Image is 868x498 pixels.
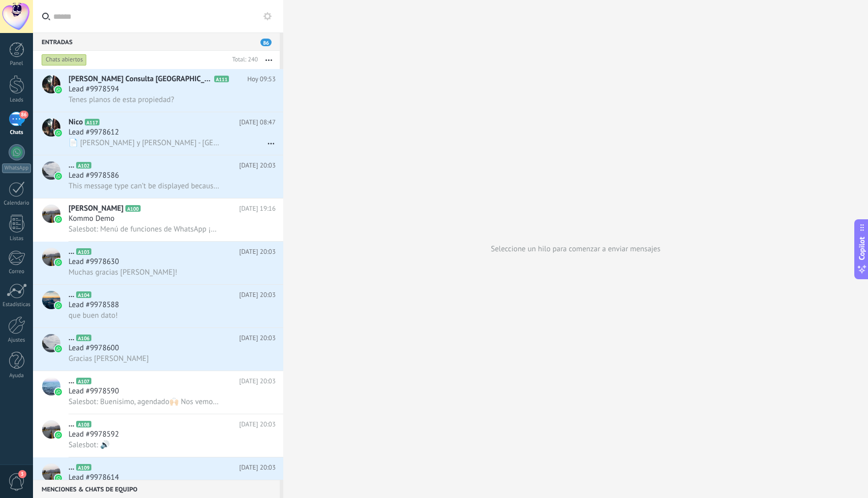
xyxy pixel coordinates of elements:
span: ... [69,290,74,300]
span: 📄 [PERSON_NAME] y [PERSON_NAME] - [GEOGRAPHIC_DATA] 6042 SRL PAGA GANANCIAS Y SELLOS CABA.rtf [69,138,220,148]
a: avataricon...A106[DATE] 20:03Lead #9978600Gracias [PERSON_NAME] [33,328,283,371]
span: [DATE] 20:03 [239,419,276,429]
div: Ajustes [2,337,31,344]
span: A117 [85,119,99,125]
span: [DATE] 20:03 [239,462,276,473]
span: Nico [69,117,83,127]
span: Lead #9978588 [69,300,119,310]
span: ... [69,419,74,429]
span: ... [69,247,74,257]
span: A108 [76,421,91,427]
img: icon [55,173,62,180]
span: ... [69,160,74,171]
a: avataricon...A104[DATE] 20:03Lead #9978588que buen dato! [33,285,283,327]
div: Listas [2,236,31,242]
img: icon [55,431,62,439]
img: icon [55,475,62,482]
span: Lead #9978592 [69,429,119,440]
span: Tenes planos de esta propiedad? [69,95,174,105]
span: [DATE] 20:03 [239,290,276,300]
a: avataricon...A103[DATE] 20:03Lead #9978630Muchas gracias [PERSON_NAME]! [33,242,283,284]
a: avataricon...A107[DATE] 20:03Lead #9978590Salesbot: Buenisimo, agendado🙌🏻 Nos vemos ahí el [DATE]... [33,371,283,414]
div: Estadísticas [2,302,31,308]
span: Lead #9978612 [69,127,119,138]
img: icon [55,86,62,93]
img: icon [55,388,62,395]
span: Kommo Demo [69,214,115,224]
span: Lead #9978630 [69,257,119,267]
span: Lead #9978594 [69,84,119,94]
div: Panel [2,60,31,67]
button: Más [258,51,280,69]
span: Lead #9978600 [69,343,119,353]
span: [PERSON_NAME] Consulta [GEOGRAPHIC_DATA] [69,74,212,84]
a: avataricon[PERSON_NAME] Consulta [GEOGRAPHIC_DATA]A111Hoy 09:53Lead #9978594Tenes planos de esta ... [33,69,283,112]
div: Calendario [2,200,31,207]
span: Hoy 09:53 [247,74,276,84]
span: Lead #9978586 [69,171,119,181]
span: A102 [76,162,91,169]
span: Muchas gracias [PERSON_NAME]! [69,268,177,277]
img: icon [55,302,62,309]
span: A100 [125,205,140,212]
img: icon [55,129,62,137]
span: [DATE] 08:47 [239,117,276,127]
a: avataricon[PERSON_NAME]A100[DATE] 19:16Kommo DemoSalesbot: Menú de funciones de WhatsApp ¡Desbloq... [33,198,283,241]
span: A103 [76,248,91,255]
img: icon [55,345,62,352]
span: [DATE] 19:16 [239,204,276,214]
a: avataricon...A108[DATE] 20:03Lead #9978592Salesbot: 🔊 [33,414,283,457]
div: Leads [2,97,31,104]
span: Salesbot: Buenisimo, agendado🙌🏻 Nos vemos ahí el [DATE]. Buen finde [69,397,220,407]
a: avatariconNicoA117[DATE] 08:47Lead #9978612📄 [PERSON_NAME] y [PERSON_NAME] - [GEOGRAPHIC_DATA] 60... [33,112,283,155]
span: [PERSON_NAME] [69,204,123,214]
img: icon [55,216,62,223]
div: WhatsApp [2,163,31,173]
div: Chats [2,129,31,136]
div: Menciones & Chats de equipo [33,480,280,498]
span: 3 [18,470,26,478]
span: A109 [76,464,91,471]
span: [DATE] 20:03 [239,160,276,171]
span: A104 [76,291,91,298]
a: avataricon...A102[DATE] 20:03Lead #9978586This message type can’t be displayed because it’s not s... [33,155,283,198]
span: Copilot [857,237,867,260]
div: Ayuda [2,373,31,379]
span: que buen dato! [69,311,118,320]
span: 86 [260,39,272,46]
span: ... [69,333,74,343]
span: Salesbot: 🔊 [69,440,110,450]
span: A107 [76,378,91,384]
div: Entradas [33,32,280,51]
div: Total: 240 [228,55,258,65]
span: This message type can’t be displayed because it’s not supported yet. [69,181,220,191]
img: icon [55,259,62,266]
span: [DATE] 20:03 [239,333,276,343]
span: A111 [214,76,229,82]
span: A106 [76,335,91,341]
span: [DATE] 20:03 [239,376,276,386]
span: Lead #9978614 [69,473,119,483]
span: Gracias [PERSON_NAME] [69,354,149,363]
span: Salesbot: Menú de funciones de WhatsApp ¡Desbloquea la mensajería mejorada en WhatsApp! Haz clic ... [69,224,220,234]
span: [DATE] 20:03 [239,247,276,257]
span: ... [69,376,74,386]
div: Correo [2,269,31,275]
span: ... [69,462,74,473]
div: Chats abiertos [42,54,87,66]
span: 86 [19,111,28,119]
span: Lead #9978590 [69,386,119,396]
